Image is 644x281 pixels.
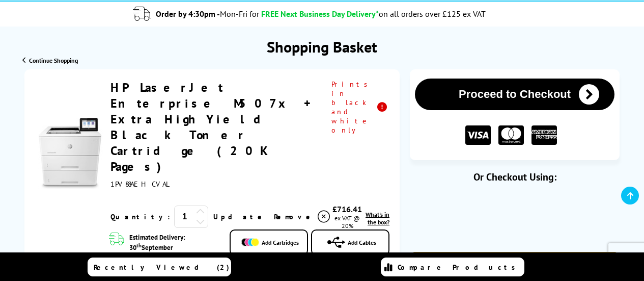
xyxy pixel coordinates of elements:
sup: th [136,242,142,249]
iframe: PayPal [413,200,617,235]
a: lnk_inthebox [363,211,389,226]
span: What's in the box? [366,211,389,226]
span: Compare Products [398,263,521,272]
a: Update [213,212,266,221]
span: Continue Shopping [29,57,78,64]
h1: Shopping Basket [267,37,377,57]
a: Delete item from your basket [274,209,331,224]
span: Add Cables [348,239,376,246]
img: MASTER CARD [498,125,524,145]
button: Proceed to Checkout [415,79,614,110]
li: modal_delivery [5,5,613,23]
span: Add Cartridges [262,239,299,246]
a: Continue Shopping [22,57,78,64]
img: American Express [531,125,557,145]
span: ex VAT @ 20% [334,214,360,229]
div: £716.41 [331,204,363,214]
span: 1PV88AEHCVAL [110,180,171,189]
span: Remove [274,212,314,221]
a: Compare Products [381,258,524,276]
div: on all orders over £125 ex VAT [379,9,486,19]
span: Recently Viewed (2) [94,263,230,272]
img: VISA [465,125,491,145]
a: Recently Viewed (2) [88,258,231,276]
span: Mon-Fri for [220,9,259,19]
span: Prints in black and white only [331,80,389,135]
a: HP LaserJet Enterprise M507x + Extra High Yield Black Toner Cartridge (20K Pages) [110,80,320,174]
span: Order by 4:30pm - [156,9,259,19]
span: Quantity: [110,212,170,221]
span: Estimated Delivery: 30 September [129,233,219,252]
img: Add Cartridges [241,238,259,246]
img: HP LaserJet Enterprise M507x + Extra High Yield Black Toner Cartridge (20K Pages) [35,118,105,189]
span: FREE Next Business Day Delivery* [261,9,379,19]
div: Or Checkout Using: [410,170,620,184]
